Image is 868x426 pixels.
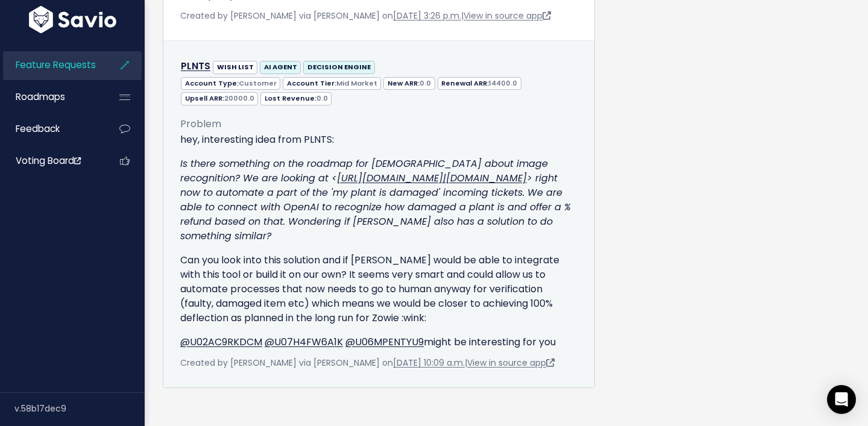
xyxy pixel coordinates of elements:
[16,90,65,103] span: Roadmaps
[14,393,145,424] div: v.58b17dec9
[393,10,461,22] a: [DATE] 3:26 p.m.
[827,385,856,414] div: Open Intercom Messenger
[464,10,551,22] a: View in source app
[180,253,577,325] p: Can you look into this solution and if [PERSON_NAME] would be able to integrate with this tool or...
[316,93,328,103] span: 0.0
[3,147,100,175] a: Voting Board
[181,92,258,105] span: Upsell ARR:
[3,51,100,79] a: Feature Requests
[181,77,280,90] span: Account Type:
[336,78,377,88] span: Mid Market
[217,62,254,72] strong: WISH LIST
[393,357,465,369] a: [DATE] 10:09 a.m.
[180,117,221,131] span: Problem
[181,59,210,73] a: PLNTS
[260,92,332,105] span: Lost Revenue:
[283,77,381,90] span: Account Tier:
[180,157,571,243] em: Is there something on the roadmap for [DEMOGRAPHIC_DATA] about image recognition? We are looking ...
[26,6,119,33] img: logo-white.9d6f32f41409.svg
[3,115,100,143] a: Feedback
[180,335,262,349] a: @U02AC9RKDCM
[438,77,521,90] span: Renewal ARR:
[239,78,277,88] span: Customer
[345,335,424,349] a: @U06MPENTYU9
[489,78,517,88] span: 14400.0
[16,154,81,167] span: Voting Board
[180,335,577,349] p: might be interesting for you
[383,77,435,90] span: New ARR:
[224,93,254,103] span: 20000.0
[16,58,96,71] span: Feature Requests
[265,335,343,349] a: @U07H4FW6A1K
[180,133,577,147] p: hey, interesting idea from PLNTS:
[307,62,371,72] strong: DECISION ENGINE
[467,357,555,369] a: View in source app
[3,83,100,111] a: Roadmaps
[264,62,297,72] strong: AI AGENT
[420,78,431,88] span: 0.0
[180,357,555,369] span: Created by [PERSON_NAME] via [PERSON_NAME] on |
[16,122,60,135] span: Feedback
[337,171,527,185] a: [URL][DOMAIN_NAME]|[DOMAIN_NAME]
[180,10,551,22] span: Created by [PERSON_NAME] via [PERSON_NAME] on |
